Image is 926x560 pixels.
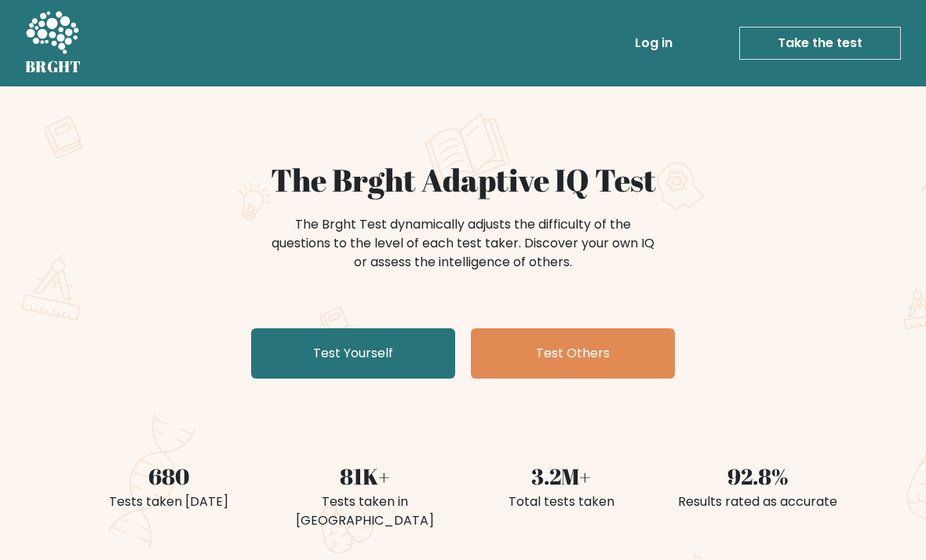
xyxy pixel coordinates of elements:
[472,492,650,511] div: Total tests taken
[25,57,82,76] h5: BRGHT
[276,460,454,493] div: 81K+
[669,492,846,511] div: Results rated as accurate
[276,492,454,530] div: Tests taken in [GEOGRAPHIC_DATA]
[629,27,679,59] a: Log in
[80,460,257,493] div: 680
[80,492,257,511] div: Tests taken [DATE]
[80,162,846,199] h1: The Brght Adaptive IQ Test
[471,328,675,379] a: Test Others
[669,460,846,493] div: 92.8%
[267,215,659,272] div: The Brght Test dynamically adjusts the difficulty of the questions to the level of each test take...
[251,328,455,379] a: Test Yourself
[472,460,650,493] div: 3.2M+
[739,27,901,60] a: Take the test
[25,6,82,80] a: BRGHT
